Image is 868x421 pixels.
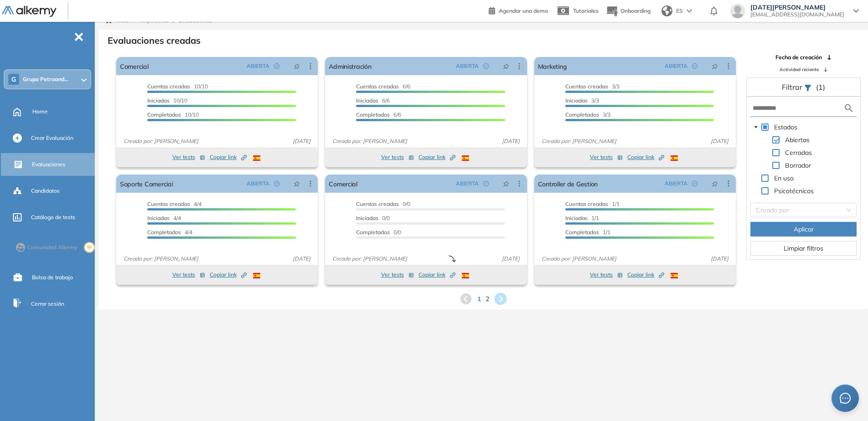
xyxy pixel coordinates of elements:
span: 4/4 [147,229,192,236]
span: 0/0 [356,229,401,236]
span: Cuentas creadas [356,200,399,207]
button: Copiar link [627,269,664,280]
span: Creado por: [PERSON_NAME] [538,255,620,263]
span: Cerradas [785,149,812,157]
span: Copiar link [210,153,247,161]
span: Home [32,108,48,116]
button: pushpin [496,59,516,73]
button: Limpiar filtros [750,241,857,256]
span: ABIERTA [456,180,479,188]
img: world [661,5,672,16]
span: Copiar link [210,271,247,279]
button: pushpin [496,176,516,191]
span: Abiertas [785,136,810,144]
span: [DATE] [498,137,523,145]
span: Cuentas creadas [356,83,399,90]
span: [DATE] [707,255,732,263]
span: 2 [486,294,489,304]
span: ABIERTA [247,180,269,188]
span: ABIERTA [247,62,269,70]
span: Tutoriales [573,7,599,14]
span: Estados [772,122,799,133]
button: pushpin [287,176,307,191]
img: arrow [687,9,692,13]
img: ESP [462,273,469,278]
button: Ver tests [172,152,205,163]
a: Comercial [329,175,357,193]
span: Estados [774,123,797,131]
button: Ver tests [381,152,414,163]
span: pushpin [503,180,509,187]
span: Borrador [783,160,813,171]
img: ESP [253,273,260,278]
span: [DATE] [707,137,732,145]
span: check-circle [692,63,697,69]
span: Copiar link [627,153,664,161]
span: ES [676,7,683,15]
span: 10/10 [147,97,187,104]
span: [DATE][PERSON_NAME] [750,4,844,11]
span: Cuentas creadas [565,83,608,90]
span: Crear Evaluación [31,134,73,142]
span: Creado por: [PERSON_NAME] [120,137,202,145]
button: Ver tests [381,269,414,280]
span: Creado por: [PERSON_NAME] [538,137,620,145]
span: Creado por: [PERSON_NAME] [120,255,202,263]
img: ESP [253,155,260,161]
span: Iniciadas [565,215,588,221]
span: 1/1 [565,200,620,207]
a: Agendar una demo [489,5,548,15]
span: 1/1 [565,229,610,236]
a: Marketing [538,57,567,75]
span: Catálogo de tests [31,213,75,221]
span: check-circle [274,181,279,186]
span: Psicotécnicos [774,187,814,195]
span: message [839,392,851,404]
button: Ver tests [590,152,623,163]
span: 3/3 [565,97,599,104]
span: 3/3 [565,111,610,118]
button: Copiar link [210,269,247,280]
button: pushpin [287,59,307,73]
span: Iniciadas [565,97,588,104]
span: 3/3 [565,83,620,90]
h3: Evaluaciones creadas [108,35,201,46]
span: pushpin [294,62,300,70]
span: Candidatos [31,187,60,195]
button: Copiar link [627,152,664,163]
span: En uso [772,173,796,184]
span: En uso [774,174,794,182]
span: Iniciadas [356,97,378,104]
a: Soporte Comercial [120,175,173,193]
span: Psicotécnicos [772,185,816,196]
span: Cuentas creadas [147,83,190,90]
span: ABIERTA [456,62,479,70]
a: Controller de Gestion [538,175,598,193]
span: Borrador [785,161,811,169]
span: 10/10 [147,83,208,90]
button: Ver tests [172,269,205,280]
span: pushpin [712,180,718,187]
span: Abiertas [783,134,811,145]
span: Completados [565,229,599,236]
span: pushpin [712,62,718,70]
span: 4/4 [147,215,181,221]
span: 0/0 [356,215,390,221]
span: caret-down [754,125,758,129]
button: pushpin [705,176,725,191]
img: Logo [2,6,57,17]
a: Comercial [120,57,149,75]
span: check-circle [483,63,489,69]
span: Limpiar filtros [784,243,823,253]
span: 6/6 [356,111,401,118]
span: Completados [356,111,390,118]
span: Cuentas creadas [147,200,190,207]
span: G [11,76,16,83]
span: Cuentas creadas [565,200,608,207]
span: Completados [356,229,390,236]
span: 6/6 [356,83,410,90]
span: Cerradas [783,147,814,158]
span: Aplicar [794,224,814,234]
span: 0/0 [356,200,410,207]
span: Creado por: [PERSON_NAME] [329,137,411,145]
